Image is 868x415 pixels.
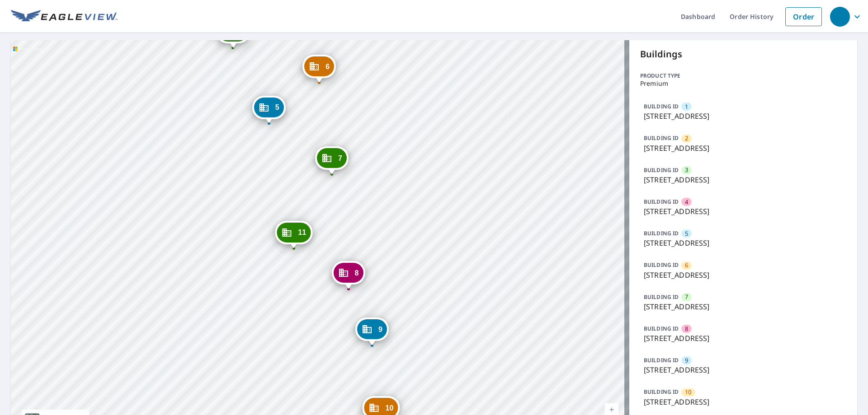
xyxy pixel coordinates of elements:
span: 9 [685,356,688,365]
span: 6 [325,63,330,70]
p: BUILDING ID [644,166,679,174]
span: 2 [685,134,688,143]
p: [STREET_ADDRESS] [644,333,843,344]
a: Order [785,7,822,26]
span: 5 [685,229,688,238]
p: [STREET_ADDRESS] [644,301,843,312]
img: EV Logo [11,10,118,23]
div: Dropped pin, building 11, Commercial property, 4455 University Pkwy San Bernardino, CA 92407 [275,221,312,249]
p: BUILDING ID [644,103,679,110]
span: 9 [378,326,382,333]
div: Dropped pin, building 6, Commercial property, 4244 University Pkwy San Bernardino, CA 92407 [302,55,336,83]
div: Dropped pin, building 8, Commercial property, 4440 University Pkwy San Bernardino, CA 92407 [332,261,365,289]
p: [STREET_ADDRESS] [644,143,843,154]
p: [STREET_ADDRESS] [644,396,843,407]
p: [STREET_ADDRESS] [644,238,843,248]
p: BUILDING ID [644,261,679,269]
div: Dropped pin, building 7, Commercial property, 1925 W College Ave San Bernardino, CA 92407 [315,146,349,174]
p: BUILDING ID [644,198,679,205]
p: BUILDING ID [644,134,679,142]
span: 5 [275,104,279,111]
p: [STREET_ADDRESS] [644,174,843,185]
p: Product type [640,72,846,80]
span: 6 [685,261,688,270]
span: 1 [685,103,688,111]
span: 7 [685,293,688,301]
p: BUILDING ID [644,293,679,301]
span: 7 [338,155,342,162]
span: 10 [386,405,394,411]
span: 11 [298,229,306,236]
div: Dropped pin, building 9, Commercial property, 4440 University Pkwy San Bernardino, CA 92407 [355,317,389,345]
span: 3 [685,166,688,174]
p: Premium [640,80,846,87]
p: [STREET_ADDRESS] [644,111,843,121]
span: 10 [685,388,691,396]
p: BUILDING ID [644,388,679,396]
p: [STREET_ADDRESS] [644,206,843,217]
p: BUILDING ID [644,325,679,332]
span: 4 [685,198,688,206]
div: Dropped pin, building 5, Commercial property, 1925 W College Ave San Bernardino, CA 92407 [252,96,286,124]
p: [STREET_ADDRESS] [644,364,843,375]
span: 8 [355,270,359,276]
p: BUILDING ID [644,229,679,237]
p: BUILDING ID [644,356,679,364]
p: Buildings [640,47,846,61]
span: 8 [685,325,688,333]
p: [STREET_ADDRESS] [644,270,843,280]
